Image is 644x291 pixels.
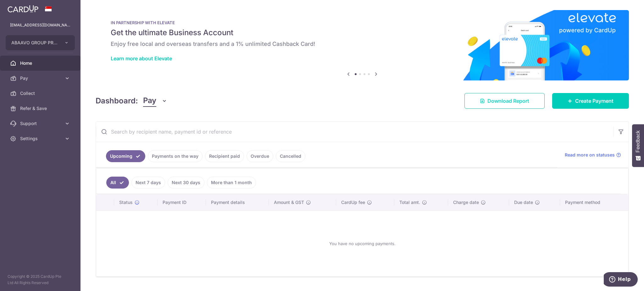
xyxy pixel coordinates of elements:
[205,150,244,162] a: Recipient paid
[168,177,204,189] a: Next 30 days
[274,199,304,206] span: Amount & GST
[8,5,38,13] img: CardUp
[111,28,614,38] h5: Get the ultimate Business Account
[632,124,644,167] button: Feedback - Show survey
[20,75,62,81] span: Pay
[148,150,203,162] a: Payments on the way
[106,150,145,162] a: Upcoming
[119,199,133,206] span: Status
[111,55,172,62] a: Learn more about Elevate
[96,122,613,142] input: Search by recipient name, payment id or reference
[131,177,165,189] a: Next 7 days
[399,199,420,206] span: Total amt.
[20,120,62,127] span: Support
[6,35,75,50] button: ABAAVO GROUP PRIVATE LIMITED
[106,177,129,189] a: All
[158,194,206,211] th: Payment ID
[341,199,365,206] span: CardUp fee
[464,93,545,109] a: Download Report
[552,93,629,109] a: Create Payment
[10,22,70,28] p: [EMAIL_ADDRESS][DOMAIN_NAME]
[247,150,273,162] a: Overdue
[276,150,305,162] a: Cancelled
[514,199,533,206] span: Due date
[20,135,62,142] span: Settings
[11,40,58,46] span: ABAAVO GROUP PRIVATE LIMITED
[96,95,138,107] h4: Dashboard:
[96,10,629,80] img: Renovation banner
[207,177,256,189] a: More than 1 month
[453,199,479,206] span: Charge date
[560,194,628,211] th: Payment method
[604,272,638,288] iframe: Opens a widget where you can find more information
[104,216,621,271] div: You have no upcoming payments.
[565,152,615,158] span: Read more on statuses
[111,20,614,25] p: IN PARTNERSHIP WITH ELEVATE
[143,95,167,107] button: Pay
[111,40,614,48] h6: Enjoy free local and overseas transfers and a 1% unlimited Cashback Card!
[487,97,529,105] span: Download Report
[635,130,641,152] span: Feedback
[20,90,62,96] span: Collect
[575,97,613,105] span: Create Payment
[206,194,269,211] th: Payment details
[20,60,62,66] span: Home
[20,105,62,112] span: Refer & Save
[565,152,621,158] a: Read more on statuses
[143,95,156,107] span: Pay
